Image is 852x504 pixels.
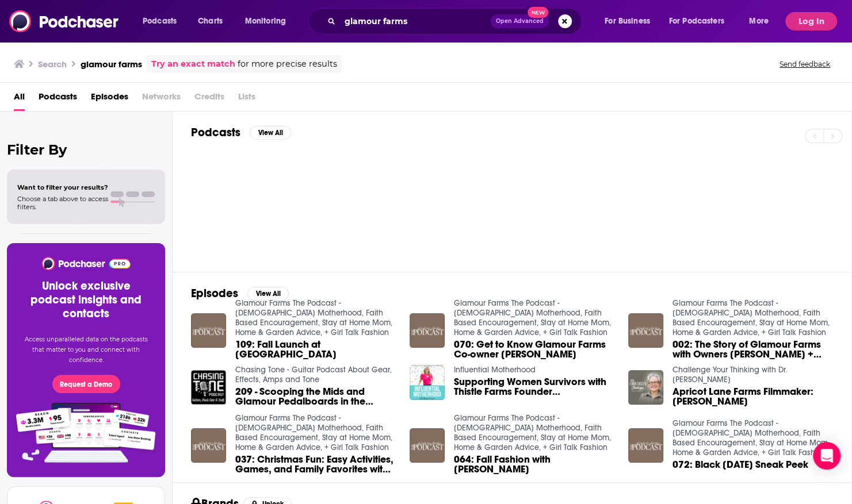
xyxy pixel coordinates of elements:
[673,340,833,359] span: 002: The Story of Glamour Farms with Owners [PERSON_NAME] + [PERSON_NAME]
[198,13,223,29] span: Charts
[21,279,151,321] h3: Unlock exclusive podcast insights and contacts
[245,13,286,29] span: Monitoring
[673,340,833,359] a: 002: The Story of Glamour Farms with Owners Stephanie Harrison + Elizabeth Patridge
[454,377,614,397] a: Supporting Women Survivors with Thistle Farms Founder Becca Stevens
[41,257,131,270] img: Podchaser - Follow, Share and Rate Podcasts
[673,418,830,457] a: Glamour Farms The Podcast - Christian Motherhood, Faith Based Encouragement, Stay at Home Mom, Ho...
[597,12,664,30] button: open menu
[454,365,536,375] a: Influential Motherhood
[247,287,289,301] button: View All
[191,313,226,348] img: 109: Fall Launch at Glamour Farms Boutique
[39,87,77,111] a: Podcasts
[142,87,181,111] span: Networks
[38,59,67,70] h3: Search
[191,286,238,301] h2: Episodes
[454,340,614,359] a: 070: Get to Know Glamour Farms Co-owner Elizabeth Patridge
[250,126,291,140] button: View All
[235,455,396,474] a: 037: Christmas Fun: Easy Activities, Games, and Family Favorites with Haley Klockenga
[454,298,611,337] a: Glamour Farms The Podcast - Christian Motherhood, Faith Based Encouragement, Stay at Home Mom, Ho...
[191,286,289,301] a: EpisodesView All
[776,59,834,69] button: Send feedback
[237,12,301,30] button: open menu
[135,12,192,30] button: open menu
[191,125,291,140] a: PodcastsView All
[191,428,226,463] img: 037: Christmas Fun: Easy Activities, Games, and Family Favorites with Haley Klockenga
[17,195,108,211] span: Choose a tab above to access filters.
[628,428,663,463] img: 072: Black Saturday Sneak Peek
[528,7,548,18] span: New
[813,442,840,470] div: Open Intercom Messenger
[7,141,165,158] h2: Filter By
[190,12,230,30] a: Charts
[340,12,491,30] input: Search podcasts, credits, & more...
[235,365,392,384] a: Chasing Tone - Guitar Podcast About Gear, Effects, Amps and Tone
[496,18,544,24] span: Open Advanced
[673,460,808,470] span: 072: Black [DATE] Sneak Peek
[21,334,151,366] p: Access unparalleled data on the podcasts that matter to you and connect with confidence.
[628,370,663,405] img: Apricot Lane Farms Filmmaker: John Chester
[238,57,337,71] span: for more precise results
[785,12,837,30] button: Log In
[410,313,445,348] img: 070: Get to Know Glamour Farms Co-owner Elizabeth Patridge
[9,10,120,32] img: Podchaser - Follow, Share and Rate Podcasts
[673,298,830,337] a: Glamour Farms The Podcast - Christian Motherhood, Faith Based Encouragement, Stay at Home Mom, Ho...
[81,59,142,70] h3: glamour farms
[628,313,663,348] img: 002: The Story of Glamour Farms with Owners Stephanie Harrison + Elizabeth Patridge
[410,428,445,463] img: 064: Fall Fashion with Stephanie Harrison
[749,13,769,29] span: More
[191,370,226,405] img: 209 - Scooping the Mids and Glamour Pedalboards in the Instagram era
[17,183,108,191] span: Want to filter your results?
[235,340,396,359] span: 109: Fall Launch at [GEOGRAPHIC_DATA]
[151,57,235,71] a: Try an exact match
[673,365,788,384] a: Challenge Your Thinking with Dr. Linda Tucker
[14,87,25,111] a: All
[454,340,614,359] span: 070: Get to Know Glamour Farms Co-owner [PERSON_NAME]
[235,387,396,406] a: 209 - Scooping the Mids and Glamour Pedalboards in the Instagram era
[238,87,255,111] span: Lists
[673,460,808,470] a: 072: Black Saturday Sneak Peek
[673,387,833,406] a: Apricot Lane Farms Filmmaker: John Chester
[454,455,614,474] a: 064: Fall Fashion with Stephanie Harrison
[143,13,177,29] span: Podcasts
[741,12,783,30] button: open menu
[12,402,160,463] img: Pro Features
[52,375,120,393] button: Request a Demo
[235,455,396,474] span: 037: Christmas Fun: Easy Activities, Games, and Family Favorites with [PERSON_NAME]
[410,365,445,400] img: Supporting Women Survivors with Thistle Farms Founder Becca Stevens
[235,298,392,337] a: Glamour Farms The Podcast - Christian Motherhood, Faith Based Encouragement, Stay at Home Mom, Ho...
[91,87,128,111] a: Episodes
[235,340,396,359] a: 109: Fall Launch at Glamour Farms Boutique
[319,8,593,34] div: Search podcasts, credits, & more...
[194,87,224,111] span: Credits
[191,125,240,140] h2: Podcasts
[454,377,614,397] span: Supporting Women Survivors with Thistle Farms Founder [PERSON_NAME]
[669,13,724,29] span: For Podcasters
[491,14,549,28] button: Open AdvancedNew
[454,455,614,474] span: 064: Fall Fashion with [PERSON_NAME]
[454,413,611,452] a: Glamour Farms The Podcast - Christian Motherhood, Faith Based Encouragement, Stay at Home Mom, Ho...
[662,12,741,30] button: open menu
[673,387,833,406] span: Apricot Lane Farms Filmmaker: [PERSON_NAME]
[605,13,650,29] span: For Business
[235,413,392,452] a: Glamour Farms The Podcast - Christian Motherhood, Faith Based Encouragement, Stay at Home Mom, Ho...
